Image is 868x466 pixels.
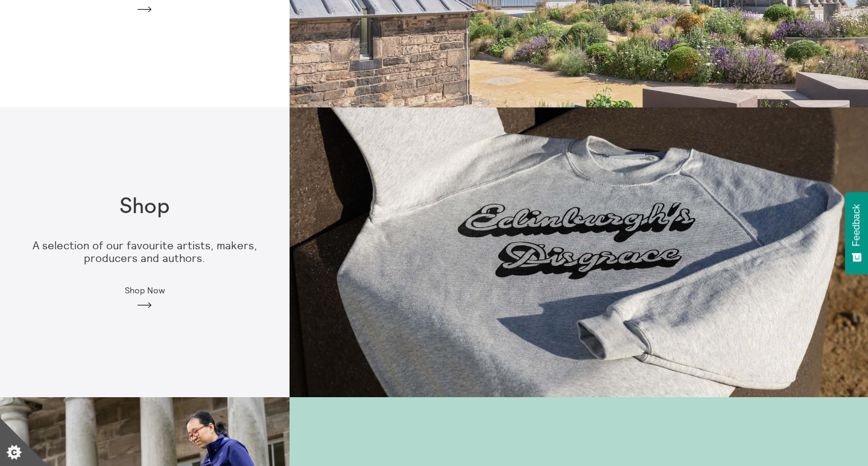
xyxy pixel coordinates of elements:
span: Feedback [851,204,862,246]
span: Shop Now [125,286,165,295]
h1: Shop [119,194,169,219]
img: Edinburgh s disgrace sweatshirt 1 [290,107,868,397]
p: A selection of our favourite artists, makers, producers and authors. [19,240,270,264]
button: Feedback - Show survey [845,192,868,274]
